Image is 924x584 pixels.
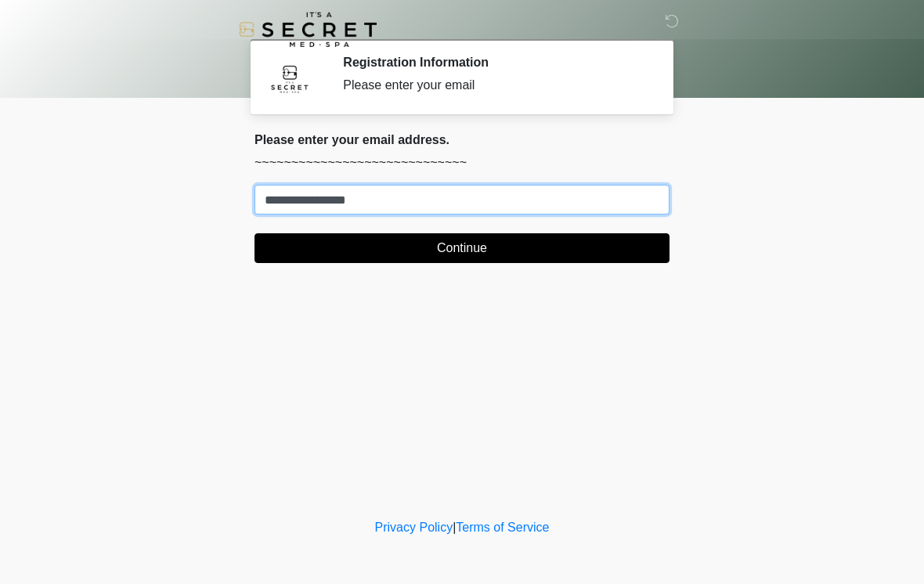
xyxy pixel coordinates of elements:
[375,521,453,534] a: Privacy Policy
[343,55,646,70] h2: Registration Information
[254,233,670,263] button: Continue
[239,12,377,47] img: It's A Secret Med Spa Logo
[456,521,549,534] a: Terms of Service
[266,55,313,102] img: Agent Avatar
[254,153,670,172] p: ~~~~~~~~~~~~~~~~~~~~~~~~~~~~~
[254,132,670,147] h2: Please enter your email address.
[453,521,456,534] a: |
[343,76,646,95] div: Please enter your email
